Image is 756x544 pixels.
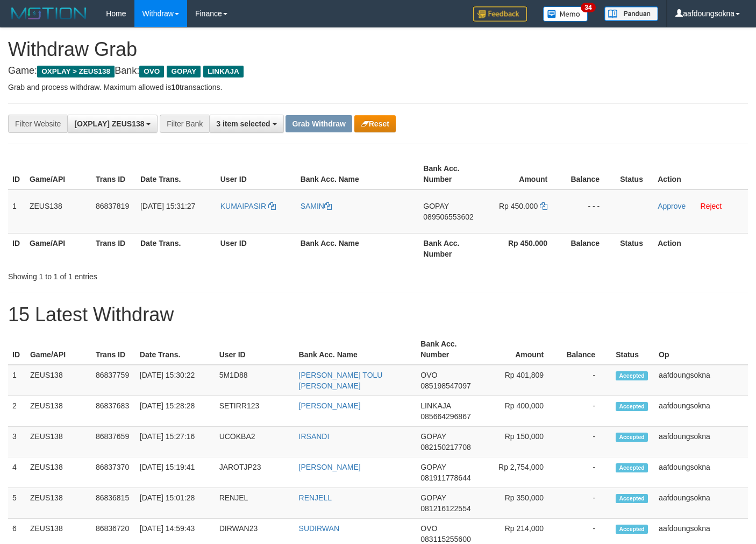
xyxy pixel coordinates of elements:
[26,457,91,488] td: ZEUS138
[286,115,352,132] button: Grab Withdraw
[299,493,332,502] a: RENJELL
[616,494,648,503] span: Accepted
[616,402,648,411] span: Accepted
[654,334,748,365] th: Op
[560,457,611,488] td: -
[416,334,482,365] th: Bank Acc. Number
[135,427,215,457] td: [DATE] 15:27:16
[482,457,560,488] td: Rp 2,754,000
[564,159,616,189] th: Balance
[67,115,158,133] button: [OXPLAY] ZEUS138
[8,5,90,22] img: MOTION_logo.png
[136,159,216,189] th: Date Trans.
[420,432,446,441] span: GOPAY
[37,66,115,77] span: OXPLAY > ZEUS138
[139,66,164,77] span: OVO
[25,233,91,264] th: Game/API
[25,159,91,189] th: Game/API
[203,66,244,77] span: LINKAJA
[543,6,588,22] img: Button%20Memo.svg
[160,115,209,133] div: Filter Bank
[215,334,295,365] th: User ID
[560,488,611,519] td: -
[482,396,560,427] td: Rp 400,000
[8,427,26,457] td: 3
[604,6,658,21] img: panduan.png
[26,365,91,396] td: ZEUS138
[215,427,295,457] td: UCOKBA2
[209,115,283,133] button: 3 item selected
[658,202,686,210] a: Approve
[654,457,748,488] td: aafdoungsokna
[473,6,527,22] img: Feedback.jpg
[91,159,136,189] th: Trans ID
[8,304,748,326] h1: 15 Latest Withdraw
[616,371,648,380] span: Accepted
[8,115,67,133] div: Filter Website
[140,202,195,210] span: [DATE] 15:31:27
[616,159,653,189] th: Status
[420,474,470,482] span: Copy 081911778644 to clipboard
[26,334,91,365] th: Game/API
[26,488,91,519] td: ZEUS138
[215,488,295,519] td: RENJEL
[482,488,560,519] td: Rp 350,000
[654,365,748,396] td: aafdoungsokna
[216,233,296,264] th: User ID
[560,396,611,427] td: -
[485,233,564,264] th: Rp 450.000
[296,159,419,189] th: Bank Acc. Name
[540,202,547,210] a: Copy 450000 to clipboard
[485,159,564,189] th: Amount
[653,233,748,264] th: Action
[135,488,215,519] td: [DATE] 15:01:28
[8,189,25,234] td: 1
[215,457,295,488] td: JAROTJP23
[91,365,135,396] td: 86837759
[564,189,616,234] td: - - -
[482,427,560,457] td: Rp 150,000
[26,396,91,427] td: ZEUS138
[215,396,295,427] td: SETIRR123
[8,233,25,264] th: ID
[91,457,135,488] td: 86837370
[167,66,201,77] span: GOPAY
[171,83,180,91] strong: 10
[215,365,295,396] td: 5M1D88
[419,159,485,189] th: Bank Acc. Number
[220,202,276,210] a: KUMAIPASIR
[616,433,648,442] span: Accepted
[423,213,473,221] span: Copy 089506553602 to clipboard
[653,159,748,189] th: Action
[499,202,538,210] span: Rp 450.000
[616,463,648,472] span: Accepted
[301,202,332,210] a: SAMIN
[420,463,446,471] span: GOPAY
[8,396,26,427] td: 2
[74,119,144,128] span: [OXPLAY] ZEUS138
[26,427,91,457] td: ZEUS138
[420,443,470,451] span: Copy 082150217708 to clipboard
[91,233,136,264] th: Trans ID
[295,334,417,365] th: Bank Acc. Name
[581,3,595,12] span: 34
[611,334,654,365] th: Status
[482,365,560,396] td: Rp 401,809
[299,432,330,441] a: IRSANDI
[91,488,135,519] td: 86836815
[420,371,437,379] span: OVO
[8,365,26,396] td: 1
[135,334,215,365] th: Date Trans.
[420,381,470,390] span: Copy 085198547097 to clipboard
[423,202,448,210] span: GOPAY
[135,457,215,488] td: [DATE] 15:19:41
[135,365,215,396] td: [DATE] 15:30:22
[420,535,470,543] span: Copy 083115255600 to clipboard
[701,202,722,210] a: Reject
[560,334,611,365] th: Balance
[419,233,485,264] th: Bank Acc. Number
[616,525,648,534] span: Accepted
[96,202,129,210] span: 86837819
[654,488,748,519] td: aafdoungsokna
[420,401,451,410] span: LINKAJA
